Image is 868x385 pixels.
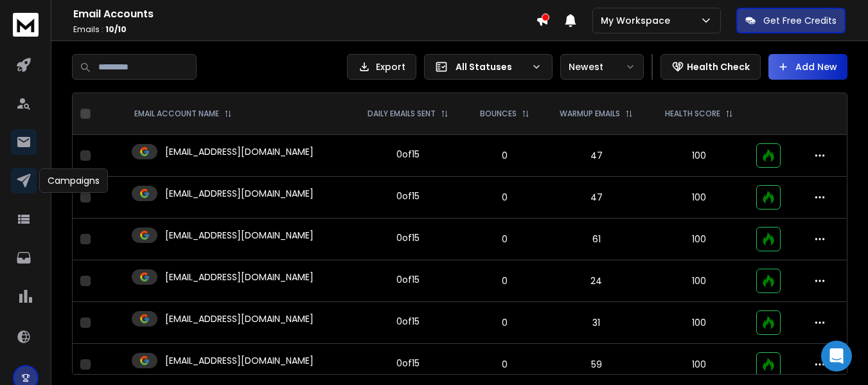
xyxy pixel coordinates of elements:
[687,60,750,73] p: Health Check
[396,357,420,370] div: 0 of 15
[736,8,846,33] button: Get Free Credits
[396,273,420,286] div: 0 of 15
[480,109,517,119] p: BOUNCES
[544,177,649,219] td: 47
[560,54,644,80] button: Newest
[165,271,314,283] p: [EMAIL_ADDRESS][DOMAIN_NAME]
[396,231,420,244] div: 0 of 15
[13,13,39,37] img: logo
[73,6,536,22] h1: Email Accounts
[473,358,536,371] p: 0
[544,135,649,177] td: 47
[456,60,526,73] p: All Statuses
[544,219,649,260] td: 61
[649,219,748,260] td: 100
[368,109,436,119] p: DAILY EMAILS SENT
[601,14,675,27] p: My Workspace
[473,191,536,204] p: 0
[660,54,761,80] button: Health Check
[396,148,420,161] div: 0 of 15
[560,109,620,119] p: WARMUP EMAILS
[396,190,420,202] div: 0 of 15
[473,316,536,329] p: 0
[544,260,649,302] td: 24
[165,187,314,200] p: [EMAIL_ADDRESS][DOMAIN_NAME]
[649,177,748,219] td: 100
[544,302,649,344] td: 31
[649,260,748,302] td: 100
[39,168,108,193] div: Campaigns
[821,341,852,372] div: Open Intercom Messenger
[473,233,536,246] p: 0
[473,274,536,287] p: 0
[763,14,837,27] p: Get Free Credits
[134,109,232,119] div: EMAIL ACCOUNT NAME
[649,302,748,344] td: 100
[649,135,748,177] td: 100
[768,54,847,80] button: Add New
[396,315,420,328] div: 0 of 15
[165,145,314,158] p: [EMAIL_ADDRESS][DOMAIN_NAME]
[165,312,314,325] p: [EMAIL_ADDRESS][DOMAIN_NAME]
[105,24,127,35] span: 10 / 10
[165,229,314,242] p: [EMAIL_ADDRESS][DOMAIN_NAME]
[73,24,536,35] p: Emails :
[473,149,536,162] p: 0
[165,354,314,367] p: [EMAIL_ADDRESS][DOMAIN_NAME]
[347,54,416,80] button: Export
[665,109,720,119] p: HEALTH SCORE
